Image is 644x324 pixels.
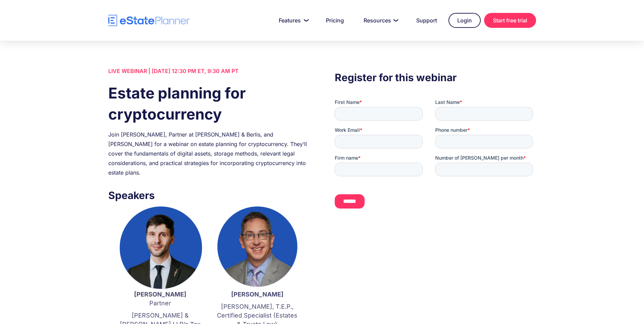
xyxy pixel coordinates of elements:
[355,14,405,27] a: Resources
[408,14,445,27] a: Support
[108,130,309,177] div: Join [PERSON_NAME], Partner at [PERSON_NAME] & Berlis, and [PERSON_NAME] for a webinar on estate ...
[271,14,314,27] a: Features
[335,70,536,85] h3: Register for this webinar
[108,66,309,76] div: LIVE WEBINAR | [DATE] 12:30 PM ET, 9:30 AM PT
[335,99,536,214] iframe: Form 0
[108,15,190,26] a: home
[318,14,352,27] a: Pricing
[118,290,202,308] p: Partner
[134,291,186,298] strong: [PERSON_NAME]
[484,13,536,28] a: Start free trial
[231,291,283,298] strong: [PERSON_NAME]
[108,187,309,203] h3: Speakers
[448,13,481,28] a: Login
[108,83,309,125] h1: Estate planning for cryptocurrency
